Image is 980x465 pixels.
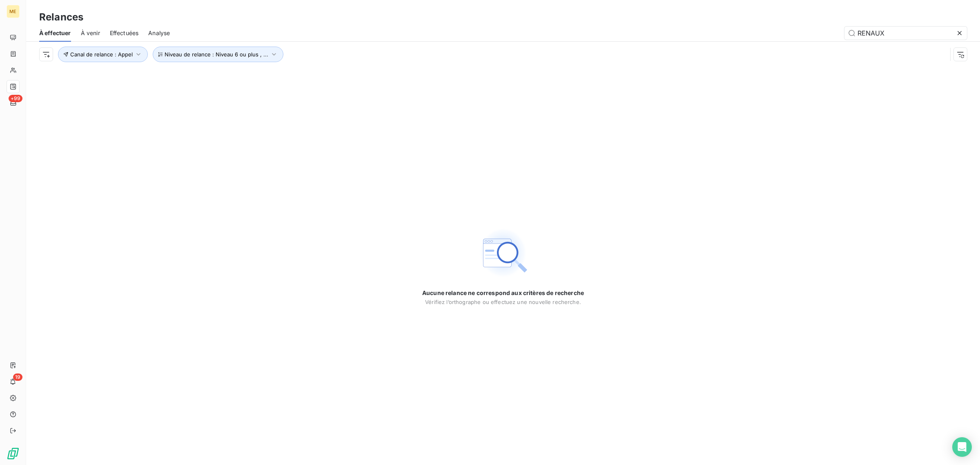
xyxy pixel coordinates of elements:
button: Niveau de relance : Niveau 6 ou plus , ... [153,47,283,62]
input: Rechercher [844,27,967,40]
span: Analyse [148,29,170,37]
span: À venir [81,29,100,37]
span: À effectuer [39,29,71,37]
span: 19 [13,373,22,381]
span: +99 [9,95,22,102]
img: Empty state [477,227,529,279]
span: Effectuées [110,29,139,37]
span: Aucune relance ne correspond aux critères de recherche [422,289,584,297]
img: Logo LeanPay [7,447,20,460]
span: Canal de relance : Appel [70,51,133,58]
div: ME [7,5,20,18]
button: Canal de relance : Appel [58,47,148,62]
span: Niveau de relance : Niveau 6 ou plus , ... [165,51,268,58]
h3: Relances [39,10,83,25]
span: Vérifiez l’orthographe ou effectuez une nouvelle recherche. [425,299,581,305]
div: Open Intercom Messenger [952,437,972,457]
